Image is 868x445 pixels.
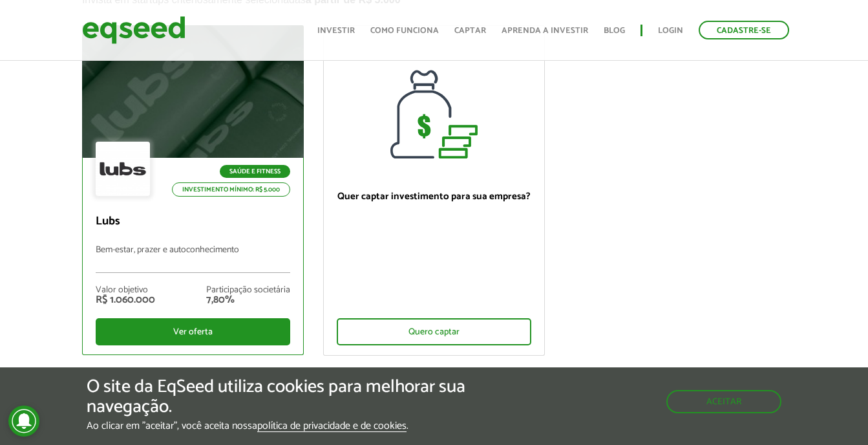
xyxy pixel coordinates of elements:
[96,245,290,273] p: Bem-estar, prazer e autoconhecimento
[82,13,185,47] img: EqSeed
[206,295,290,305] div: 7,80%
[658,27,683,35] a: Login
[337,191,531,202] p: Quer captar investimento para sua empresa?
[87,377,503,417] h5: O site da EqSeed utiliza cookies para melhorar sua navegação.
[454,27,486,35] a: Captar
[96,318,290,345] div: Ver oferta
[699,21,789,39] a: Cadastre-se
[96,286,155,295] div: Valor objetivo
[323,25,545,356] a: Quer captar investimento para sua empresa? Quero captar
[206,286,290,295] div: Participação societária
[220,165,290,178] p: Saúde e Fitness
[502,27,588,35] a: Aprenda a investir
[317,27,355,35] a: Investir
[604,27,625,35] a: Blog
[96,295,155,305] div: R$ 1.060.000
[96,215,290,229] p: Lubs
[257,422,407,433] a: política de privacidade e de cookies
[337,318,531,345] div: Quero captar
[370,27,439,35] a: Como funciona
[87,420,503,433] p: Ao clicar em "aceitar", você aceita nossa .
[666,390,781,413] button: Aceitar
[82,25,304,355] a: Saúde e Fitness Investimento mínimo: R$ 5.000 Lubs Bem-estar, prazer e autoconhecimento Valor obj...
[172,182,290,197] p: Investimento mínimo: R$ 5.000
